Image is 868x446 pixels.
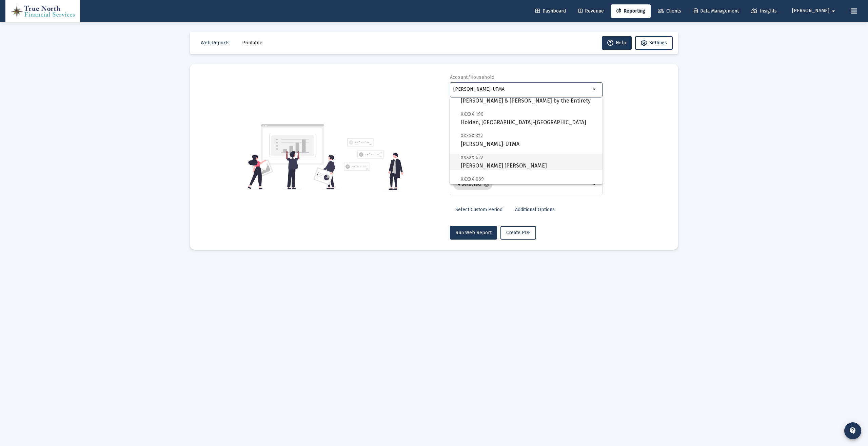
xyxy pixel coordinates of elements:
[515,207,555,213] span: Additional Options
[658,8,681,14] span: Clients
[201,40,230,46] span: Web Reports
[591,85,599,93] mat-icon: arrow_drop_down
[461,175,597,192] span: [PERSON_NAME]
[611,4,651,18] a: Reporting
[461,133,483,139] span: XXXXX 322
[455,207,502,213] span: Select Custom Period
[649,40,667,46] span: Settings
[573,4,609,18] a: Revenue
[635,36,673,50] button: Settings
[746,4,782,18] a: Insights
[242,40,262,46] span: Printable
[792,8,829,14] span: [PERSON_NAME]
[461,153,597,170] span: [PERSON_NAME] [PERSON_NAME]
[652,4,687,18] a: Clients
[11,4,75,18] img: Dashboard
[237,36,268,50] button: Printable
[455,230,492,236] span: Run Web Report
[500,226,536,240] button: Create PDF
[450,74,495,80] label: Account/Household
[453,179,492,190] mat-chip: 4 Selected
[461,176,484,182] span: XXXXX 069
[195,36,235,50] button: Web Reports
[694,8,739,14] span: Data Management
[751,8,777,14] span: Insights
[461,155,483,160] span: XXXXX 622
[602,36,632,50] button: Help
[246,123,340,190] img: reporting
[784,4,846,18] button: [PERSON_NAME]
[591,180,599,188] mat-icon: arrow_drop_down
[530,4,571,18] a: Dashboard
[344,138,403,190] img: reporting-alt
[461,132,597,148] span: [PERSON_NAME]-UTMA
[461,111,484,117] span: XXXXX 190
[535,8,566,14] span: Dashboard
[578,8,604,14] span: Revenue
[484,181,490,187] mat-icon: cancel
[450,226,497,240] button: Run Web Report
[453,178,591,191] mat-chip-list: Selection
[453,87,591,92] input: Search or select an account or household
[829,4,837,18] mat-icon: arrow_drop_down
[506,230,530,236] span: Create PDF
[461,110,597,127] span: Holden, [GEOGRAPHIC_DATA]-[GEOGRAPHIC_DATA]
[849,427,857,435] mat-icon: contact_support
[607,40,626,46] span: Help
[616,8,645,14] span: Reporting
[688,4,744,18] a: Data Management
